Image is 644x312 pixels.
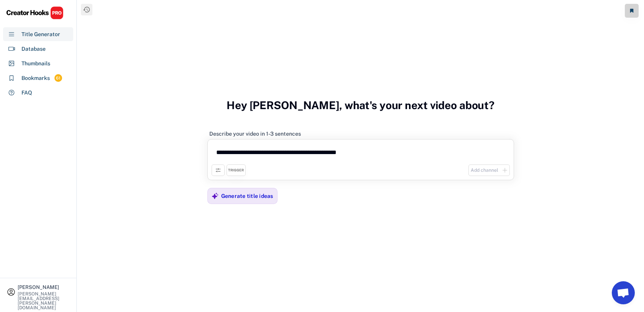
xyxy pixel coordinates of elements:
img: CHPRO%20Logo.svg [6,6,64,20]
div: Bookmarks [21,74,50,82]
div: 61 [54,75,62,81]
div: Thumbnails [21,60,50,68]
div: [PERSON_NAME][EMAIL_ADDRESS][PERSON_NAME][DOMAIN_NAME] [18,292,70,310]
div: [PERSON_NAME] [18,285,70,290]
div: Database [21,45,46,53]
div: FAQ [21,89,32,97]
div: TRIGGER [228,168,244,173]
a: Open chat [612,281,635,304]
h3: Hey [PERSON_NAME], what's your next video about? [227,91,495,120]
div: Generate title ideas [221,193,273,199]
div: Describe your video in 1-3 sentences [209,130,301,137]
div: Add channel [471,167,498,174]
div: Title Generator [21,30,60,38]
